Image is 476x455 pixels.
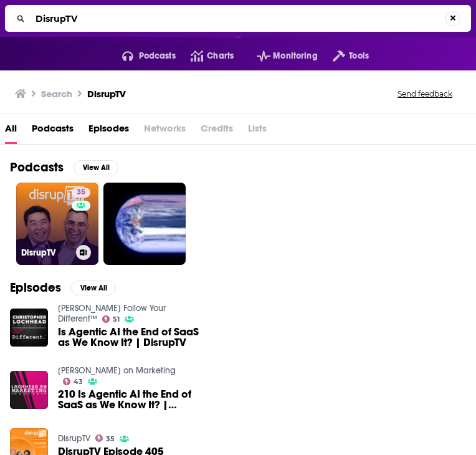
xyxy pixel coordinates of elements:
input: Search... [31,9,445,29]
button: Send feedback [394,89,456,99]
span: Credits [201,118,233,144]
a: 35 [72,188,90,198]
a: Podcasts [32,118,74,144]
h3: Search [41,88,72,100]
a: Charts [176,46,234,66]
a: Lochhead on Marketing [58,365,176,376]
h2: Podcasts [10,160,64,175]
img: 210 Is Agentic AI the End of SaaS as We Know It? | DisrupTV [10,371,48,409]
button: open menu [318,46,369,66]
img: Is Agentic AI the End of SaaS as We Know It? | DisrupTV [10,309,48,347]
button: open menu [242,46,318,66]
span: 51 [113,317,120,322]
span: 35 [106,436,115,442]
h3: DisrupTV [21,247,71,258]
button: View All [71,280,116,295]
a: 43 [63,378,83,385]
a: 35 [95,434,115,442]
a: 51 [102,315,120,323]
a: Episodes [88,118,129,144]
a: 35DisrupTV [16,183,98,265]
h2: Episodes [10,280,61,295]
a: PodcastsView All [10,160,118,175]
button: View All [74,160,118,175]
a: Is Agentic AI the End of SaaS as We Know It? | DisrupTV [58,327,200,348]
span: Charts [207,47,234,65]
span: Tools [349,47,369,65]
span: 35 [77,186,85,199]
a: All [5,118,17,144]
span: Podcasts [139,47,176,65]
span: Lists [248,118,267,144]
a: Christopher Lochhead Follow Your Different™ [58,303,166,324]
a: DisrupTV [58,433,90,444]
a: 210 Is Agentic AI the End of SaaS as We Know It? | DisrupTV [58,389,200,410]
span: Monitoring [273,47,317,65]
div: Search... [5,5,471,32]
a: EpisodesView All [10,280,116,295]
span: Networks [144,118,186,144]
button: open menu [107,46,176,66]
span: 43 [74,379,83,385]
h3: DisrupTV [87,88,126,100]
